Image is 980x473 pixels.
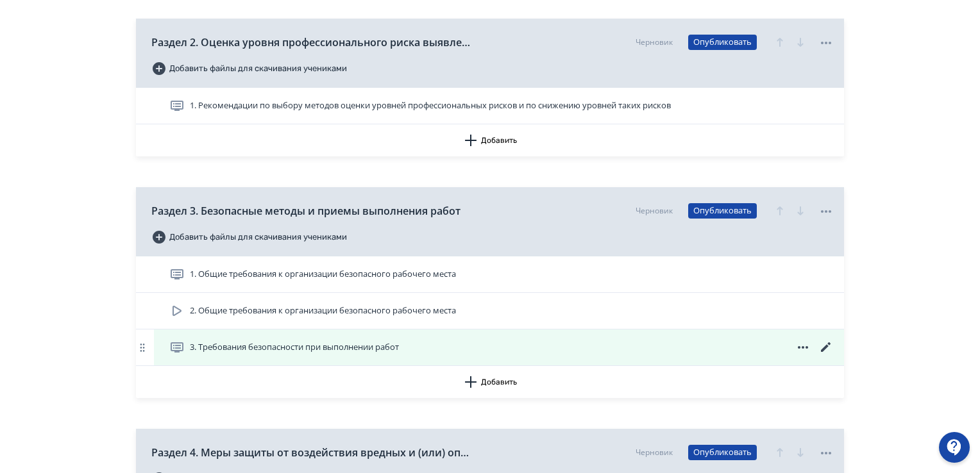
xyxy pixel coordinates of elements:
[190,268,456,279] font: 1. Общие требования к организации безопасного рабочего места
[190,304,456,316] font: 2. Общие требования к организации безопасного рабочего места
[151,58,347,79] button: Добавить файлы для скачивания учениками
[688,445,757,460] button: Опубликовать
[693,446,752,458] font: Опубликовать
[190,99,671,112] span: 1. Рекомендации по выбору методов оценки уровней профессиональных рисков и по снижению уровней та...
[190,341,399,353] font: 3. Требования безопасности при выполнении работ
[136,88,844,124] div: 1. Рекомендации по выбору методов оценки уровней профессиональных рисков и по снижению уровней та...
[151,204,460,218] font: Раздел 3. Безопасные методы и приемы выполнения работ
[136,124,844,156] button: Добавить
[169,232,347,242] font: Добавить файлы для скачивания учениками
[688,203,757,219] button: Опубликовать
[693,204,752,216] font: Опубликовать
[136,329,844,366] div: 3. Требования безопасности при выполнении работ
[481,378,517,386] font: Добавить
[169,63,347,73] font: Добавить файлы для скачивания учениками
[636,447,673,458] font: Черновик
[636,205,673,216] font: Черновик
[151,445,647,460] font: Раздел 4. Меры защиты от воздействия вредных и (или) опасных производственных факторов
[636,37,673,47] font: Черновик
[481,136,517,145] font: Добавить
[693,36,752,47] font: Опубликовать
[190,304,456,317] span: 2. Общие требования к организации безопасного рабочего места
[151,227,347,247] button: Добавить файлы для скачивания учениками
[190,268,456,281] span: 1. Общие требования к организации безопасного рабочего места
[136,256,844,293] div: 1. Общие требования к организации безопасного рабочего места
[190,341,399,354] span: 3. Требования безопасности при выполнении работ
[136,293,844,329] div: 2. Общие требования к организации безопасного рабочего места
[190,99,671,111] font: 1. Рекомендации по выбору методов оценки уровней профессиональных рисков и по снижению уровней та...
[151,35,679,49] font: Раздел 2. Оценка уровня профессионального риска выявленных (идентифицированных) опасностей
[136,366,844,398] button: Добавить
[688,35,757,50] button: Опубликовать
